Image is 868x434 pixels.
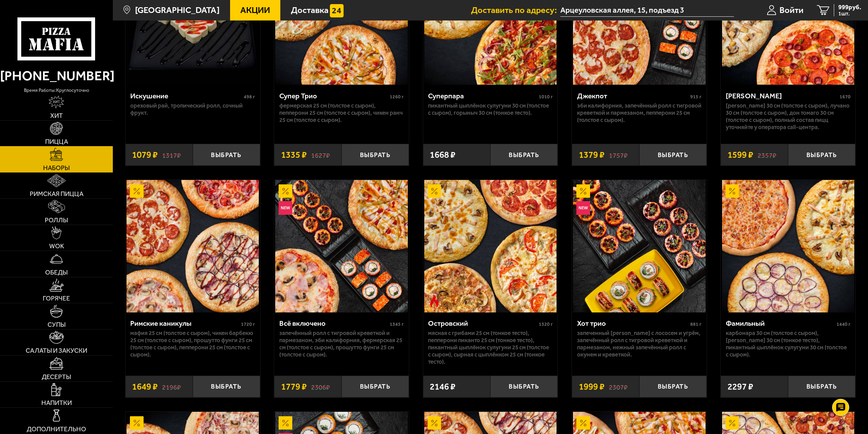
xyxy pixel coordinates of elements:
[193,376,260,398] button: Выбрать
[281,150,307,159] span: 1335 ₽
[725,416,739,430] img: Акционный
[539,94,553,100] span: 1010 г
[26,347,87,354] span: Салаты и закуски
[240,6,270,14] span: Акции
[560,4,734,17] span: Санкт-Петербург, Арцеуловская аллея, 15, подъезд 3
[690,94,702,100] span: 915 г
[130,92,242,100] div: Искушение
[639,376,707,398] button: Выбрать
[126,180,259,312] img: Римские каникулы
[275,180,408,312] img: Всё включено
[424,180,557,312] img: Островский
[342,376,409,398] button: Выбрать
[609,382,628,391] s: 2307 ₽
[579,382,604,391] span: 1999 ₽
[279,92,388,100] div: Супер Трио
[279,319,388,327] div: Всё включено
[726,92,838,100] div: [PERSON_NAME]
[428,102,553,116] p: Пикантный цыплёнок сулугуни 30 см (толстое с сыром), Горыныч 30 см (тонкое тесто).
[577,92,689,100] div: Джекпот
[45,217,68,223] span: Роллы
[690,321,702,327] span: 881 г
[423,180,558,312] a: АкционныйОстрое блюдоОстровский
[838,4,861,11] span: 999 руб.
[130,102,255,116] p: Ореховый рай, Тропический ролл, Сочный фрукт.
[727,150,753,159] span: 1599 ₽
[30,191,83,197] span: Римская пицца
[573,180,705,312] img: Хот трио
[311,382,330,391] s: 2306 ₽
[43,295,70,302] span: Горячее
[428,92,537,100] div: Суперпара
[837,321,851,327] span: 1440 г
[279,201,292,215] img: Новинка
[244,94,255,100] span: 498 г
[279,416,292,430] img: Акционный
[130,416,144,430] img: Акционный
[577,102,702,124] p: Эби Калифорния, Запечённый ролл с тигровой креветкой и пармезаном, Пепперони 25 см (толстое с сыр...
[43,165,70,171] span: Наборы
[428,330,553,366] p: Мясная с грибами 25 см (тонкое тесто), Пепперони Пиканто 25 см (тонкое тесто), Пикантный цыплёнок...
[840,94,851,100] span: 1670
[279,102,404,124] p: Фермерская 25 см (толстое с сыром), Пепперони 25 см (толстое с сыром), Чикен Ранч 25 см (толстое ...
[130,184,144,198] img: Акционный
[428,319,537,327] div: Островский
[132,382,158,391] span: 1649 ₽
[788,144,855,166] button: Выбрать
[838,11,861,16] span: 1 шт.
[727,382,753,391] span: 2297 ₽
[721,180,855,312] a: АкционныйФамильный
[49,243,64,249] span: WOK
[639,144,707,166] button: Выбрать
[311,150,330,159] s: 1627 ₽
[726,319,835,327] div: Фамильный
[125,180,260,312] a: АкционныйРимские каникулы
[428,294,441,308] img: Острое блюдо
[539,321,553,327] span: 1320 г
[390,321,404,327] span: 1345 г
[428,416,441,430] img: Акционный
[579,150,604,159] span: 1379 ₽
[132,150,158,159] span: 1079 ₽
[390,94,404,100] span: 1260 г
[130,319,239,327] div: Римские каникулы
[241,321,255,327] span: 1720 г
[430,150,455,159] span: 1668 ₽
[779,6,803,14] span: Войти
[722,180,854,312] img: Фамильный
[577,330,702,359] p: Запеченный [PERSON_NAME] с лососем и угрём, Запечённый ролл с тигровой креветкой и пармезаном, Не...
[162,150,181,159] s: 1317 ₽
[45,269,68,276] span: Обеды
[560,4,734,17] input: Ваш адрес доставки
[609,150,628,159] s: 1757 ₽
[430,382,455,391] span: 2146 ₽
[725,184,739,198] img: Акционный
[135,6,219,14] span: [GEOGRAPHIC_DATA]
[279,330,404,359] p: Запечённый ролл с тигровой креветкой и пармезаном, Эби Калифорния, Фермерская 25 см (толстое с сы...
[330,4,344,18] img: 15daf4d41897b9f0e9f617042186c801.svg
[490,144,558,166] button: Выбрать
[48,321,66,328] span: Супы
[291,6,329,14] span: Доставка
[162,382,181,391] s: 2196 ₽
[42,374,71,380] span: Десерты
[45,138,68,145] span: Пицца
[576,416,590,430] img: Акционный
[577,319,689,327] div: Хот трио
[576,184,590,198] img: Акционный
[726,102,851,131] p: [PERSON_NAME] 30 см (толстое с сыром), Лучано 30 см (толстое с сыром), Дон Томаго 30 см (толстое ...
[193,144,260,166] button: Выбрать
[27,426,86,432] span: Дополнительно
[281,382,307,391] span: 1779 ₽
[788,376,855,398] button: Выбрать
[274,180,409,312] a: АкционныйНовинкаВсё включено
[726,330,851,359] p: Карбонара 30 см (толстое с сыром), [PERSON_NAME] 30 см (тонкое тесто), Пикантный цыплёнок сулугун...
[490,376,558,398] button: Выбрать
[130,330,255,359] p: Мафия 25 см (толстое с сыром), Чикен Барбекю 25 см (толстое с сыром), Прошутто Фунги 25 см (толст...
[471,6,560,14] span: Доставить по адресу:
[342,144,409,166] button: Выбрать
[279,184,292,198] img: Акционный
[572,180,707,312] a: АкционныйНовинкаХот трио
[50,112,63,119] span: Хит
[576,201,590,215] img: Новинка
